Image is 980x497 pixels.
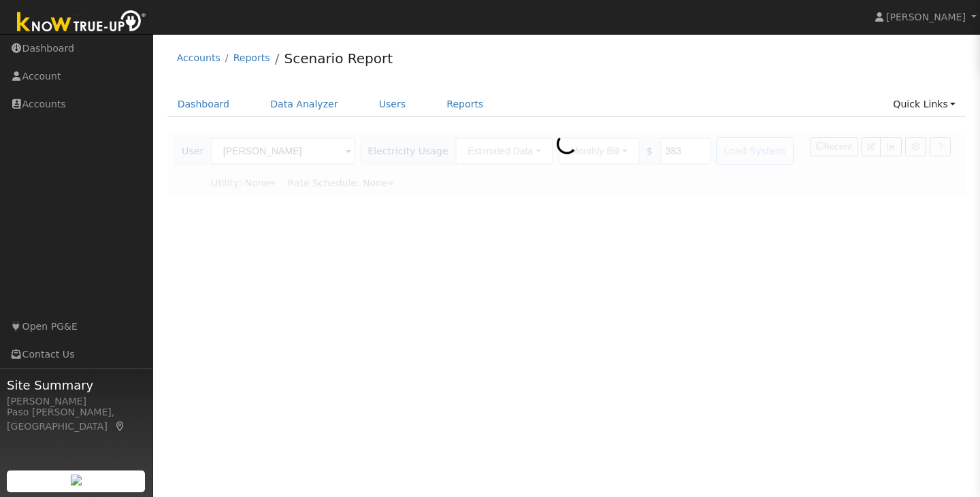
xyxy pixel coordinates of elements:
span: Site Summary [7,376,146,394]
a: Scenario Report [284,50,393,67]
a: Reports [436,92,493,117]
a: Dashboard [167,92,240,117]
a: Users [369,92,416,117]
div: [PERSON_NAME] [7,394,146,409]
a: Reports [233,52,270,63]
img: Know True-Up [10,7,153,38]
img: retrieve [71,475,82,485]
a: Accounts [177,52,220,63]
a: Quick Links [883,92,966,117]
a: Data Analyzer [260,92,348,117]
div: Paso [PERSON_NAME], [GEOGRAPHIC_DATA] [7,405,146,434]
a: Map [114,421,127,432]
span: [PERSON_NAME] [886,12,966,22]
